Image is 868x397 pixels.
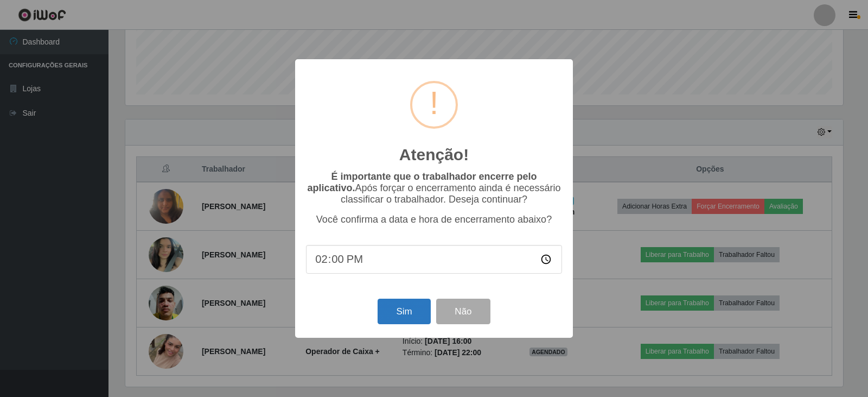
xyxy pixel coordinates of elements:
button: Não [436,299,490,324]
p: Após forçar o encerramento ainda é necessário classificar o trabalhador. Deseja continuar? [306,171,562,205]
b: É importante que o trabalhador encerre pelo aplicativo. [307,171,537,193]
p: Você confirma a data e hora de encerramento abaixo? [306,214,562,225]
button: Sim [378,299,430,324]
h2: Atenção! [399,145,469,165]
